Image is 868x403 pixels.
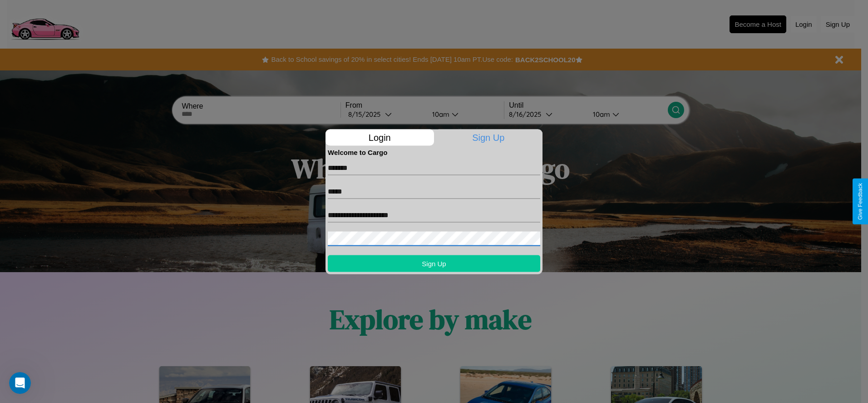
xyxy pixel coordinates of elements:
[9,372,31,394] iframe: Intercom live chat
[325,129,434,145] p: Login
[857,183,863,220] div: Give Feedback
[328,255,540,272] button: Sign Up
[434,129,543,145] p: Sign Up
[328,148,540,156] h4: Welcome to Cargo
